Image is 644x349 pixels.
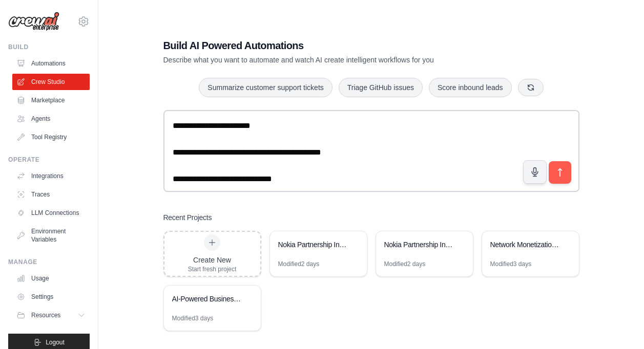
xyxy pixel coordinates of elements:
[163,55,508,65] p: Describe what you want to automate and watch AI create intelligent workflows for you
[12,129,90,145] a: Tool Registry
[12,55,90,72] a: Automations
[46,338,65,346] span: Logout
[8,156,90,164] div: Operate
[593,300,644,349] iframe: Chat Widget
[12,289,90,305] a: Settings
[523,160,547,184] button: Click to speak your automation idea
[490,260,532,268] div: Modified 3 days
[199,78,332,97] button: Summarize customer support tickets
[163,38,508,53] h1: Build AI Powered Automations
[31,311,60,319] span: Resources
[188,255,237,265] div: Create New
[163,212,212,223] h3: Recent Projects
[490,239,560,250] div: Network Monetization Engine
[12,92,90,108] a: Marketplace
[518,79,544,96] button: Get new suggestions
[8,43,90,51] div: Build
[12,307,90,323] button: Resources
[172,314,214,322] div: Modified 3 days
[188,265,237,273] div: Start fresh project
[12,223,90,248] a: Environment Variables
[8,12,59,31] img: Logo
[12,74,90,90] a: Crew Studio
[12,270,90,287] a: Usage
[172,294,242,304] div: AI-Powered Business Intelligence Suite
[384,260,426,268] div: Modified 2 days
[12,205,90,221] a: LLM Connections
[429,78,512,97] button: Score inbound leads
[12,186,90,203] a: Traces
[384,239,454,250] div: Nokia Partnership Intelligence Pilot
[278,239,348,250] div: Nokia Partnership Intelligence Pilot
[12,111,90,127] a: Agents
[12,168,90,184] a: Integrations
[339,78,423,97] button: Triage GitHub issues
[8,258,90,266] div: Manage
[278,260,320,268] div: Modified 2 days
